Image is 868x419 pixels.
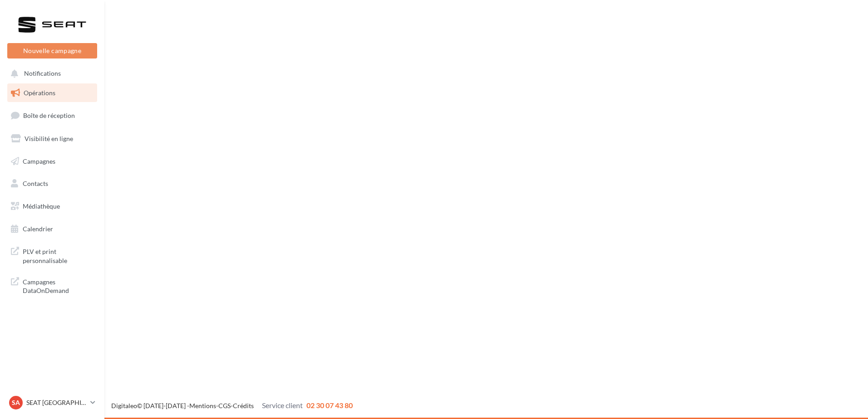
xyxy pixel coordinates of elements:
[5,129,99,148] a: Visibilité en ligne
[218,402,231,409] a: CGS
[5,272,99,299] a: Campagnes DataOnDemand
[23,225,53,233] span: Calendrier
[262,401,303,409] span: Service client
[7,43,97,58] button: Nouvelle campagne
[111,402,137,409] a: Digitaleo
[12,398,20,407] span: SA
[189,402,216,409] a: Mentions
[23,202,60,210] span: Médiathèque
[25,135,73,142] span: Visibilité en ligne
[24,70,61,78] span: Notifications
[5,174,99,193] a: Contacts
[5,197,99,216] a: Médiathèque
[306,401,353,409] span: 02 30 07 43 80
[5,242,99,268] a: PLV et print personnalisable
[5,83,99,102] a: Opérations
[23,180,48,187] span: Contacts
[23,245,94,265] span: PLV et print personnalisable
[5,152,99,171] a: Campagnes
[26,398,87,407] p: SEAT [GEOGRAPHIC_DATA]
[5,219,99,239] a: Calendrier
[7,394,97,411] a: SA SEAT [GEOGRAPHIC_DATA]
[23,157,55,165] span: Campagnes
[5,106,99,125] a: Boîte de réception
[24,89,55,97] span: Opérations
[23,276,94,295] span: Campagnes DataOnDemand
[111,402,353,409] span: © [DATE]-[DATE] - - -
[233,402,254,409] a: Crédits
[23,112,75,119] span: Boîte de réception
